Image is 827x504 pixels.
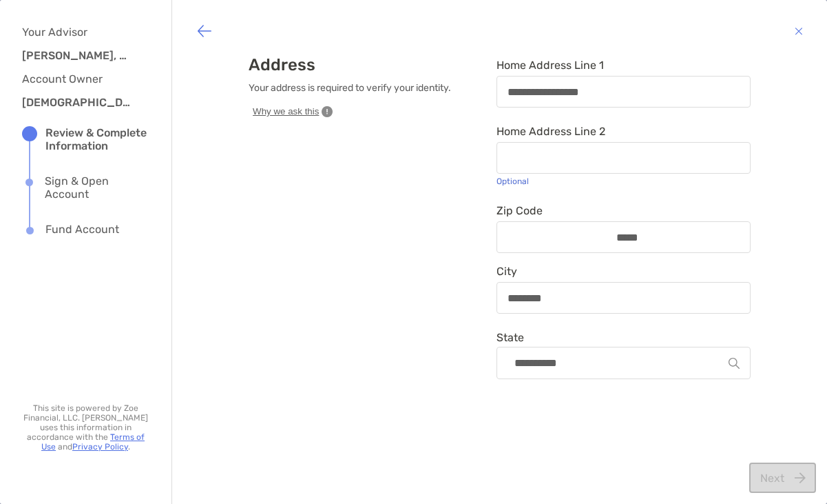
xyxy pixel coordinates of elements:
[45,174,149,201] div: Sign & Open Account
[795,23,803,39] img: button icon
[41,432,145,452] a: Terms of Use
[496,265,751,278] span: City
[72,442,128,452] a: Privacy Policy
[497,152,750,164] input: Home Address Line 2
[496,177,529,186] small: Optional
[22,72,139,85] h4: Account Owner
[249,105,337,119] button: Why we ask this
[568,232,678,243] input: Zip Code
[196,23,213,39] img: button icon
[496,59,751,72] span: Home Address Line 1
[22,96,132,109] h3: [DEMOGRAPHIC_DATA][PERSON_NAME]
[497,292,750,304] input: City
[45,126,149,152] div: Review & Complete Information
[22,26,139,39] h4: Your Advisor
[22,403,149,452] p: This site is powered by Zoe Financial, LLC. [PERSON_NAME] uses this information in accordance wit...
[497,86,750,98] input: Home Address Line 1
[22,49,132,62] h3: [PERSON_NAME], CFP®
[249,81,483,94] p: Your address is required to verify your identity.
[253,105,319,118] span: Why we ask this
[496,204,751,217] span: Zip Code
[729,358,740,369] img: Search Icon
[496,327,751,344] label: State
[249,55,483,74] h3: Address
[45,223,119,238] div: Fund Account
[496,125,751,138] span: Home Address Line 2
